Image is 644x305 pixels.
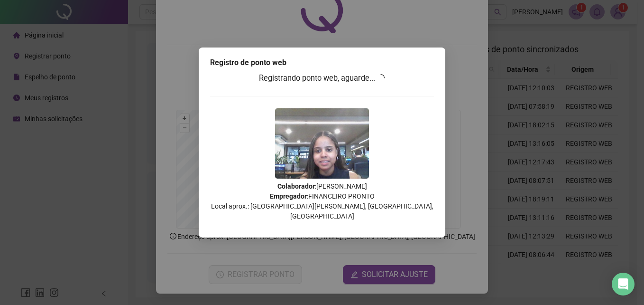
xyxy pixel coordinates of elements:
h3: Registrando ponto web, aguarde... [210,72,434,85]
div: Registro de ponto web [210,57,434,68]
p: : [PERSON_NAME] : FINANCEIRO PRONTO Local aprox.: [GEOGRAPHIC_DATA][PERSON_NAME], [GEOGRAPHIC_DAT... [210,181,434,221]
strong: Colaborador [277,182,315,190]
strong: Empregador [270,192,307,200]
div: Open Intercom Messenger [612,273,635,295]
img: Z [275,108,369,179]
span: loading [377,74,385,82]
